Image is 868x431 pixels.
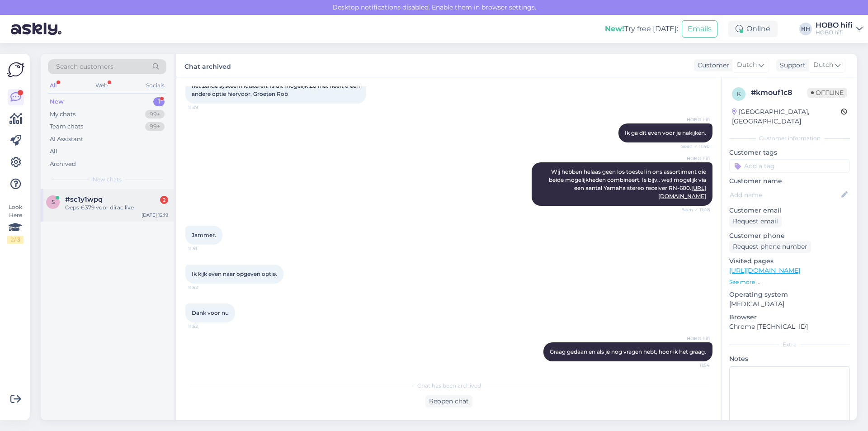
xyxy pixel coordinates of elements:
[676,116,710,123] span: HOBO hifi
[776,61,806,70] div: Support
[50,110,75,119] div: My chats
[682,20,717,38] button: Emails
[7,203,24,244] div: Look Here
[729,256,850,266] p: Visited pages
[188,284,222,291] span: 11:52
[7,61,24,78] img: Askly Logo
[93,175,122,184] span: New chats
[417,382,481,390] span: Chat has been archived
[605,24,678,34] div: Try free [DATE]:
[816,29,853,36] div: HOBO hifi
[730,190,840,200] input: Add name
[188,245,222,252] span: 11:51
[729,313,850,322] p: Browser
[729,134,850,142] div: Customer information
[729,231,850,241] p: Customer phone
[737,90,741,97] span: k
[549,168,708,199] span: Wij hebben helaas geen los toestel in ons assortiment die beide mogelijkheden combineert. Is bijv...
[50,135,83,144] div: AI Assistant
[52,199,55,205] span: s
[605,24,624,33] b: New!
[425,395,472,407] div: Reopen chat
[192,232,216,238] span: Jammer.
[813,60,833,70] span: Dutch
[729,322,850,332] p: Chrome [TECHNICAL_ID]
[160,196,168,204] div: 2
[145,122,165,131] div: 99+
[145,110,165,119] div: 99+
[144,80,166,91] div: Socials
[153,97,165,106] div: 1
[48,80,58,91] div: All
[65,195,103,204] span: #sc1y1wpq
[676,155,710,162] span: HOBO hifi
[729,215,782,227] div: Request email
[799,23,812,35] div: HH
[737,60,757,70] span: Dutch
[729,159,850,173] input: Add a tag
[142,212,168,218] div: [DATE] 12:19
[50,147,57,156] div: All
[50,97,64,106] div: New
[729,341,850,349] div: Extra
[729,266,800,275] a: [URL][DOMAIN_NAME]
[676,335,710,342] span: HOBO hifi
[56,62,113,71] span: Search customers
[676,143,710,150] span: Seen ✓ 11:40
[625,129,706,136] span: Ik ga dit even voor je nakijken.
[94,80,109,91] div: Web
[550,348,706,355] span: Graag gedaan en als je nog vragen hebt, hoor ik het graag.
[729,148,850,157] p: Customer tags
[728,21,778,37] div: Online
[729,299,850,309] p: [MEDICAL_DATA]
[729,241,811,253] div: Request phone number
[694,61,729,70] div: Customer
[7,236,24,244] div: 2 / 3
[729,278,850,286] p: See more ...
[816,22,863,36] a: HOBO hifiHOBO hifi
[729,290,850,299] p: Operating system
[65,204,168,212] div: Oeps €379 voor dirac live
[729,354,850,364] p: Notes
[676,206,710,213] span: Seen ✓ 11:48
[732,107,841,126] div: [GEOGRAPHIC_DATA], [GEOGRAPHIC_DATA]
[729,206,850,215] p: Customer email
[50,122,83,131] div: Team chats
[188,323,222,330] span: 11:52
[751,87,807,98] div: # kmouf1c8
[50,160,76,169] div: Archived
[188,104,222,111] span: 11:39
[184,59,231,71] label: Chat archived
[192,309,229,316] span: Dank voor nu
[807,88,847,98] span: Offline
[676,362,710,369] span: 11:54
[729,176,850,186] p: Customer name
[192,270,277,277] span: Ik kijk even naar opgeven optie.
[816,22,853,29] div: HOBO hifi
